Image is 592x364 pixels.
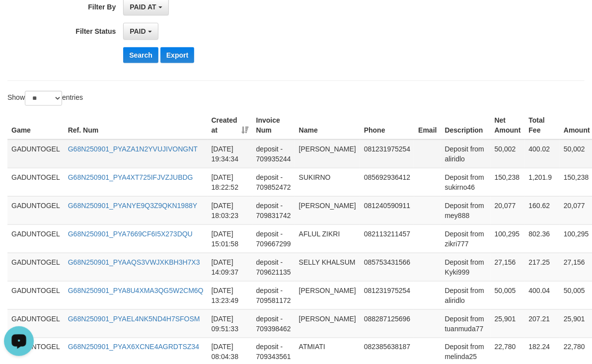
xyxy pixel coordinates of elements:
[441,224,491,253] td: Deposit from zikri777
[252,140,295,168] td: deposit - 709935244
[208,140,252,168] td: [DATE] 19:34:34
[441,281,491,309] td: Deposit from aliridlo
[68,258,200,266] a: G68N250901_PYAAQS3VWJXKBH3H7X3
[252,253,295,281] td: deposit - 709621135
[68,287,204,294] a: G68N250901_PYA8U4XMA3QG5W2CM6Q
[525,224,560,253] td: 802.36
[123,47,158,63] button: Search
[491,253,525,281] td: 27,156
[414,111,441,140] th: Email
[7,140,64,168] td: GADUNTOGEL
[441,168,491,196] td: Deposit from sukirno46
[360,111,414,140] th: Phone
[525,111,560,140] th: Total Fee
[491,281,525,309] td: 50,005
[525,253,560,281] td: 217.25
[491,196,525,224] td: 20,077
[252,224,295,253] td: deposit - 709667299
[441,253,491,281] td: Deposit from Kyki999
[208,168,252,196] td: [DATE] 18:22:52
[208,309,252,338] td: [DATE] 09:51:33
[7,281,64,309] td: GADUNTOGEL
[252,309,295,338] td: deposit - 709398462
[491,140,525,168] td: 50,002
[295,140,360,168] td: [PERSON_NAME]
[4,4,34,34] button: Open LiveChat chat widget
[7,91,83,106] label: Show entries
[360,140,414,168] td: 081231975254
[360,309,414,338] td: 088287125696
[252,281,295,309] td: deposit - 709581172
[525,281,560,309] td: 400.04
[7,309,64,338] td: GADUNTOGEL
[68,202,197,210] a: G68N250901_PYANYE9Q3Z9QKN1988Y
[208,253,252,281] td: [DATE] 14:09:37
[68,173,193,181] a: G68N250901_PYA4XT725IFJVZJUBDG
[525,309,560,338] td: 207.21
[7,111,64,140] th: Game
[7,168,64,196] td: GADUNTOGEL
[208,224,252,253] td: [DATE] 15:01:58
[25,91,62,106] select: Showentries
[491,168,525,196] td: 150,238
[360,281,414,309] td: 081231975254
[441,140,491,168] td: Deposit from aliridlo
[295,224,360,253] td: AFLUL ZIKRI
[525,168,560,196] td: 1,201.9
[130,3,156,11] span: PAID AT
[68,343,199,351] a: G68N250901_PYAX6XCNE4AGRDTSZ34
[491,111,525,140] th: Net Amount
[68,145,198,153] a: G68N250901_PYAZA1N2YVUJIVONGNT
[491,224,525,253] td: 100,295
[252,111,295,140] th: Invoice Num
[295,253,360,281] td: SELLY KHALSUM
[360,224,414,253] td: 082113211457
[295,196,360,224] td: [PERSON_NAME]
[295,281,360,309] td: [PERSON_NAME]
[491,309,525,338] td: 25,901
[160,47,194,63] button: Export
[123,23,158,40] button: PAID
[441,111,491,140] th: Description
[7,253,64,281] td: GADUNTOGEL
[208,111,252,140] th: Created at: activate to sort column ascending
[7,224,64,253] td: GADUNTOGEL
[295,309,360,338] td: [PERSON_NAME]
[208,281,252,309] td: [DATE] 13:23:49
[525,140,560,168] td: 400.02
[360,196,414,224] td: 081240590911
[7,196,64,224] td: GADUNTOGEL
[360,253,414,281] td: 085753431566
[252,168,295,196] td: deposit - 709852472
[360,168,414,196] td: 085692936412
[441,309,491,338] td: Deposit from tuanmuda77
[130,27,146,35] span: PAID
[525,196,560,224] td: 160.62
[295,168,360,196] td: SUKIRNO
[295,111,360,140] th: Name
[208,196,252,224] td: [DATE] 18:03:23
[441,196,491,224] td: Deposit from mey888
[68,230,193,238] a: G68N250901_PYA7669CF6I5X273DQU
[68,315,200,323] a: G68N250901_PYAEL4NK5ND4H7SFOSM
[252,196,295,224] td: deposit - 709831742
[64,111,208,140] th: Ref. Num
